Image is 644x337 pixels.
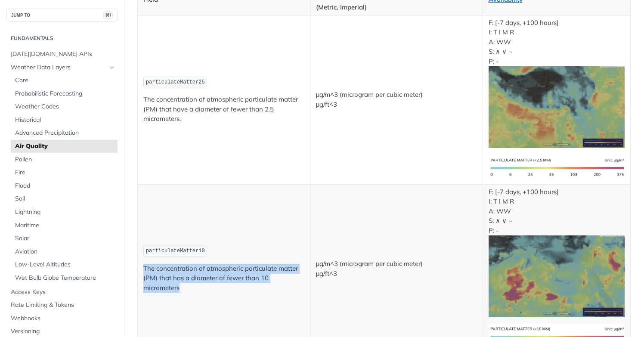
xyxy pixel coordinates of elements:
span: Air Quality [15,142,115,151]
img: pm25 [489,66,625,148]
img: pm10 [489,235,625,317]
span: Low-Level Altitudes [15,260,115,269]
span: Advanced Precipitation [15,129,115,137]
a: Probabilistic Forecasting [11,87,118,100]
span: Expand image [489,163,625,171]
a: Fire [11,166,118,179]
span: Expand image [489,272,625,280]
span: Core [15,76,115,85]
span: Lightning [15,208,115,216]
a: Core [11,74,118,87]
button: JUMP TO⌘/ [6,9,118,22]
span: Wet Bulb Globe Temperature [15,274,115,282]
a: Flood [11,179,118,192]
span: particulateMatter25 [146,79,205,85]
span: Probabilistic Forecasting [15,90,115,98]
a: Solar [11,232,118,245]
span: Versioning [11,327,115,336]
span: Flood [15,182,115,190]
span: [DATE][DOMAIN_NAME] APIs [11,50,115,59]
button: Hide subpages for Weather Data Layers [108,64,115,71]
a: Rate Limiting & Tokens [6,299,118,312]
a: [DATE][DOMAIN_NAME] APIs [6,48,118,61]
span: Weather Data Layers [11,63,106,72]
a: Weather Data LayersHide subpages for Weather Data Layers [6,61,118,74]
a: Aviation [11,245,118,258]
a: Soil [11,192,118,205]
p: The concentration of atmospheric particulate matter (PM) that have a diameter of fewer than 2.5 m... [143,95,304,124]
span: Webhooks [11,314,115,323]
a: Pollen [11,153,118,166]
a: Maritime [11,219,118,232]
a: Lightning [11,206,118,219]
h2: Fundamentals [6,34,118,42]
span: Aviation [15,247,115,256]
a: Weather Codes [11,100,118,113]
p: F: [-7 days, +100 hours] I: T I M R A: WW S: ∧ ∨ ~ P: - [489,18,625,148]
img: pm25 [489,155,625,181]
span: Access Keys [11,288,115,297]
span: Pollen [15,155,115,164]
a: Historical [11,114,118,127]
p: F: [-7 days, +100 hours] I: T I M R A: WW S: ∧ ∨ ~ P: - [489,187,625,317]
span: Soil [15,195,115,203]
a: Access Keys [6,286,118,299]
span: Rate Limiting & Tokens [11,301,115,309]
span: ⌘/ [103,12,113,19]
span: particulateMatter10 [146,248,205,254]
a: Advanced Precipitation [11,127,118,139]
span: Maritime [15,221,115,230]
span: Expand image [489,102,625,111]
span: Fire [15,168,115,177]
a: Wet Bulb Globe Temperature [11,272,118,284]
span: Weather Codes [15,102,115,111]
p: (Metric, Imperial) [316,3,477,12]
span: Historical [15,116,115,124]
a: Air Quality [11,140,118,153]
a: Low-Level Altitudes [11,258,118,271]
span: Solar [15,234,115,243]
p: The concentration of atmospheric particulate matter (PM) that has a diameter of fewer than 10 mic... [143,264,304,293]
p: μg/m^3 (microgram per cubic meter) μg/ft^3 [316,90,477,109]
a: Webhooks [6,312,118,325]
p: μg/m^3 (microgram per cubic meter) μg/ft^3 [316,259,477,278]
